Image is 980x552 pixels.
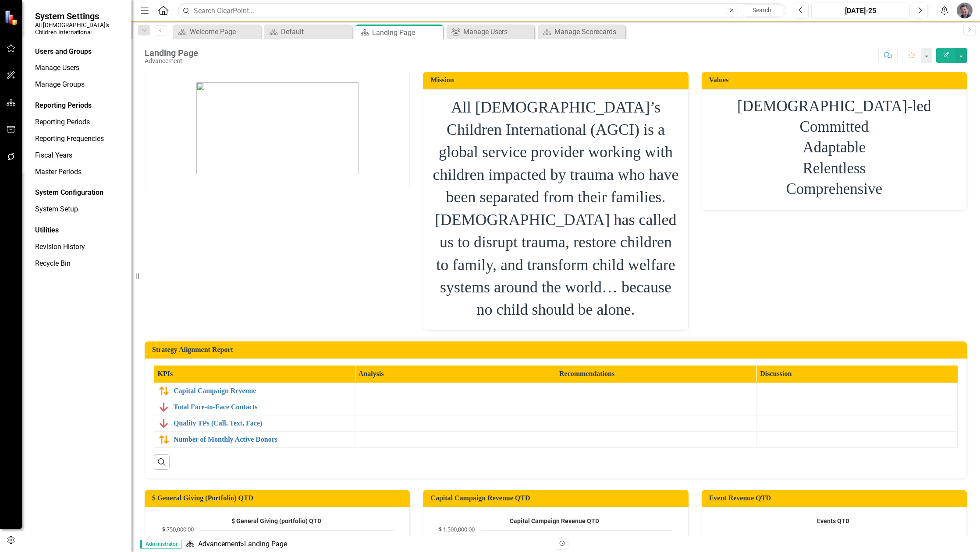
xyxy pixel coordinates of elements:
a: Recycle Bin [35,259,123,269]
a: Master Periods [35,167,123,177]
img: Below Plan [159,418,169,429]
td: Double-Click to Edit [556,383,756,399]
button: Search [740,4,784,17]
div: [DATE]-25 [814,6,906,16]
a: Default [266,26,350,37]
a: Reporting Frequencies [35,134,123,144]
img: Below Plan [159,402,169,412]
a: Reporting Periods [35,117,123,127]
a: Number of Monthly Active Donors [174,436,350,443]
text: Capital Campaign Revenue QTD [510,517,599,524]
span: System Settings [35,11,123,21]
div: Default [281,26,350,37]
td: Double-Click to Edit Right Click for Context Menu [154,383,355,399]
h1: Comprehensive [711,181,958,198]
img: ClearPoint Strategy [4,10,20,25]
a: Manage Users [449,26,532,37]
div: System Configuration [35,188,123,198]
a: Total Face-to-Face Contacts [174,403,350,411]
a: Quality TPs (Call, Text, Face) [174,419,350,427]
div: Users and Groups [35,47,123,57]
div: Welcome Page [190,26,259,37]
td: Double-Click to Edit [556,399,756,415]
td: Double-Click to Edit [355,415,556,432]
div: Landing Page [145,48,198,58]
text: $ 750,000.00 [162,525,194,533]
div: Landing Page [372,27,441,38]
small: All [DEMOGRAPHIC_DATA]'s Children International [35,21,123,36]
a: Welcome Page [175,26,259,37]
div: Landing Page [244,540,287,548]
h3: $ General Giving (Portfolio) QTD [152,494,405,502]
span: All [DEMOGRAPHIC_DATA]’s Children International (AGCI) is a global service provider working with ... [433,98,679,319]
text: Events QTD [817,517,849,524]
button: [DATE]-25 [811,3,909,18]
td: Double-Click to Edit [355,432,556,448]
h1: Adaptable [711,139,958,156]
div: » [186,539,549,549]
input: Search ClearPoint... [178,3,786,18]
h3: Values [709,76,962,84]
span: Search [753,7,771,14]
h3: Event Revenue QTD [709,494,962,502]
div: Manage Users [463,26,532,37]
h3: Mission [430,76,684,84]
div: Manage Scorecards [554,26,623,37]
span: Administrator [140,540,181,548]
td: Double-Click to Edit Right Click for Context Menu [154,415,355,432]
a: Capital Campaign Revenue [174,387,350,395]
td: Double-Click to Edit [355,399,556,415]
text: $ 1,500,000.00 [439,525,475,533]
text: $ General Giving (portfolio) QTD [231,517,321,524]
div: Utilities [35,225,123,236]
h1: Relentless [711,160,958,177]
div: Reporting Periods [35,101,123,111]
img: Caution [159,434,169,445]
td: Double-Click to Edit [556,432,756,448]
a: Advancement [198,540,241,548]
div: Advancement [145,58,198,64]
h1: [DEMOGRAPHIC_DATA]-led [711,98,958,115]
td: Double-Click to Edit [355,383,556,399]
td: Double-Click to Edit Right Click for Context Menu [154,399,355,415]
td: Double-Click to Edit [756,383,957,399]
a: Fiscal Years [35,151,123,161]
td: Double-Click to Edit Right Click for Context Menu [154,432,355,448]
td: Double-Click to Edit [556,415,756,432]
td: Double-Click to Edit [756,399,957,415]
a: System Setup [35,204,123,214]
img: Matt Holmgren [957,3,973,18]
h3: Strategy Alignment Report [152,346,962,354]
td: Double-Click to Edit [756,415,957,432]
td: Double-Click to Edit [756,432,957,448]
h3: Capital Campaign Revenue QTD [430,494,684,502]
img: Caution [159,386,169,396]
a: Manage Users [35,63,123,73]
a: Manage Groups [35,80,123,90]
h1: Committed [711,119,958,136]
a: Manage Scorecards [540,26,623,37]
a: Revision History [35,242,123,252]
